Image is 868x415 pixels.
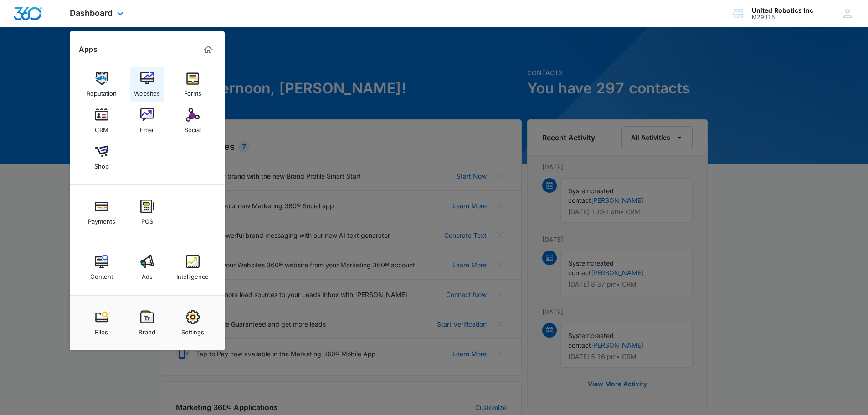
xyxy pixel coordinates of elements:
[84,306,119,340] a: Files
[175,103,210,138] a: Social
[90,268,113,280] div: Content
[184,85,201,97] div: Forms
[130,103,164,138] a: Email
[79,45,98,54] h2: Apps
[201,42,216,57] a: Marketing 360® Dashboard
[84,195,119,230] a: Payments
[752,7,813,14] div: account name
[84,67,119,102] a: Reputation
[139,324,155,336] div: Brand
[84,140,119,174] a: Shop
[87,85,117,97] div: Reputation
[84,103,119,138] a: CRM
[142,268,153,280] div: Ads
[70,8,113,18] span: Dashboard
[141,213,153,225] div: POS
[175,306,210,340] a: Settings
[175,250,210,285] a: Intelligence
[130,195,164,230] a: POS
[130,306,164,340] a: Brand
[94,158,109,170] div: Shop
[95,122,108,133] div: CRM
[140,122,154,133] div: Email
[175,67,210,102] a: Forms
[185,122,201,133] div: Social
[95,324,108,336] div: Files
[130,67,164,102] a: Websites
[181,324,204,336] div: Settings
[84,250,119,285] a: Content
[134,85,160,97] div: Websites
[176,268,209,280] div: Intelligence
[88,213,115,225] div: Payments
[130,250,164,285] a: Ads
[752,14,813,20] div: account id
